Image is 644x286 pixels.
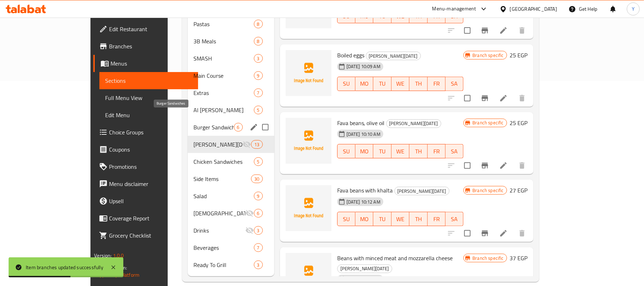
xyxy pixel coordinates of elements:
[188,222,274,239] div: Drinks3
[387,119,441,128] span: [PERSON_NAME][DATE]
[428,144,446,158] button: FR
[340,11,353,22] span: SU
[193,226,245,235] div: Drinks
[254,106,263,114] div: items
[337,118,385,128] span: Fava beans, olive oil
[188,33,274,50] div: 3B Meals8
[358,146,370,157] span: MO
[394,214,407,224] span: WE
[340,78,353,89] span: SU
[470,119,506,126] span: Branch specific
[460,158,475,173] span: Select to update
[409,144,427,158] button: TH
[193,140,242,149] div: Souhor Ramadan Menu
[355,144,373,158] button: MO
[109,162,192,171] span: Promotions
[344,199,383,205] span: [DATE] 10:12 AM
[344,63,383,70] span: [DATE] 10:09 AM
[344,131,383,138] span: [DATE] 10:10 AM
[254,71,263,80] div: items
[193,192,254,200] span: Salad
[93,210,198,227] a: Coverage Report
[93,141,198,158] a: Coupons
[376,146,388,157] span: TU
[366,52,421,60] span: [PERSON_NAME][DATE]
[109,197,192,205] span: Upsell
[193,54,254,63] span: SMASH
[193,140,242,149] span: [PERSON_NAME][DATE]
[251,141,262,148] span: 13
[93,124,198,141] a: Choice Groups
[245,209,254,218] svg: Inactive section
[109,180,192,188] span: Menu disclaimer
[254,210,262,217] span: 6
[358,214,370,224] span: MO
[254,192,263,200] div: items
[242,140,251,149] svg: Inactive section
[93,158,198,175] a: Promotions
[254,158,262,165] span: 5
[251,176,262,182] span: 30
[355,212,373,226] button: MO
[254,55,262,62] span: 3
[376,214,388,224] span: TU
[470,52,506,59] span: Branch specific
[193,106,254,114] div: Al Akila Burger
[193,71,254,80] span: Main Course
[337,77,355,91] button: SU
[510,253,528,263] h6: 37 EGP
[193,20,254,28] span: Pastas
[460,91,475,106] span: Select to update
[105,76,192,85] span: Sections
[392,77,409,91] button: WE
[110,59,192,68] span: Menus
[254,21,262,28] span: 8
[109,214,192,223] span: Coverage Report
[193,157,254,166] div: Chicken Sandwiches
[109,128,192,137] span: Choice Groups
[632,5,635,13] span: Y
[93,38,198,55] a: Branches
[254,262,262,268] span: 3
[234,123,243,132] div: items
[254,89,263,97] div: items
[470,187,506,194] span: Branch specific
[448,146,461,157] span: SA
[254,243,263,252] div: items
[431,214,443,224] span: FR
[394,11,407,22] span: WE
[448,214,461,224] span: SA
[373,144,391,158] button: TU
[431,146,443,157] span: FR
[470,255,506,262] span: Branch specific
[26,263,103,271] div: Item branches updated successfully
[188,205,274,222] div: [DEMOGRAPHIC_DATA] [DATE] Meals6
[254,90,262,96] span: 7
[94,251,112,260] span: Version:
[510,118,528,128] h6: 25 EGP
[193,209,245,218] span: [DEMOGRAPHIC_DATA] [DATE] Meals
[193,209,245,218] div: Iftar Ramadan Meals
[254,209,263,218] div: items
[355,77,373,91] button: MO
[386,119,441,128] div: Souhor Ramadan Menu
[366,52,421,60] div: Souhor Ramadan Menu
[254,107,262,114] span: 5
[286,185,331,231] img: Fava beans with khalta
[446,77,463,91] button: SA
[109,231,192,240] span: Grocery Checklist
[513,90,531,107] button: delete
[193,106,254,114] span: Al [PERSON_NAME]
[193,175,251,183] span: Side Items
[337,185,393,196] span: Fava beans with khalta
[412,146,424,157] span: TH
[499,26,508,35] a: Edit menu item
[99,89,198,106] a: Full Menu View
[234,124,242,131] span: 6
[99,72,198,89] a: Sections
[254,261,263,269] div: items
[193,89,254,97] div: Extras
[245,226,254,235] svg: Inactive section
[392,212,409,226] button: WE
